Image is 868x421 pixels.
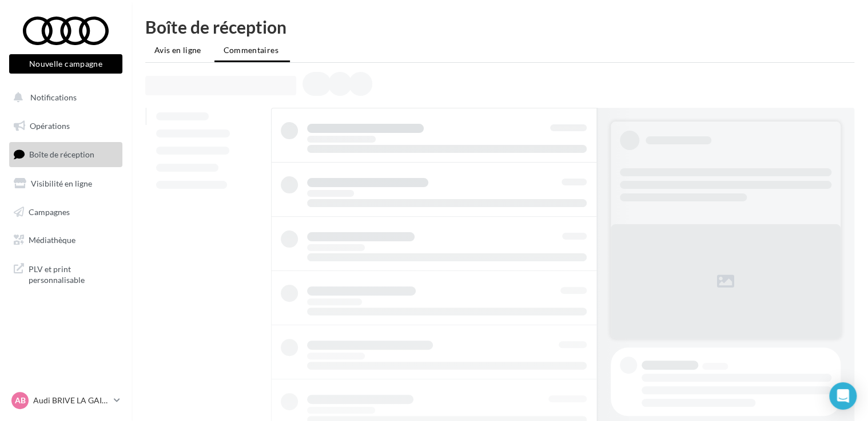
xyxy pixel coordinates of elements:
a: Opérations [7,114,125,138]
span: Notifications [30,92,77,102]
a: Boîte de réception [7,142,125,167]
a: AB Audi BRIVE LA GAILLARDE [9,390,122,411]
button: Notifications [7,86,120,110]
a: Campagnes [7,200,125,224]
button: Nouvelle campagne [9,54,122,74]
p: Audi BRIVE LA GAILLARDE [33,395,109,406]
span: Visibilité en ligne [31,179,92,188]
a: PLV et print personnalisable [7,257,125,290]
div: Boîte de réception [145,18,854,35]
span: Boîte de réception [29,149,94,159]
a: Médiathèque [7,228,125,252]
span: Campagnes [29,207,70,216]
span: AB [15,395,26,406]
span: Avis en ligne [154,44,201,56]
span: PLV et print personnalisable [29,261,118,286]
a: Visibilité en ligne [7,172,125,196]
span: Opérations [30,121,70,131]
div: Open Intercom Messenger [829,382,857,410]
span: Médiathèque [29,235,75,245]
